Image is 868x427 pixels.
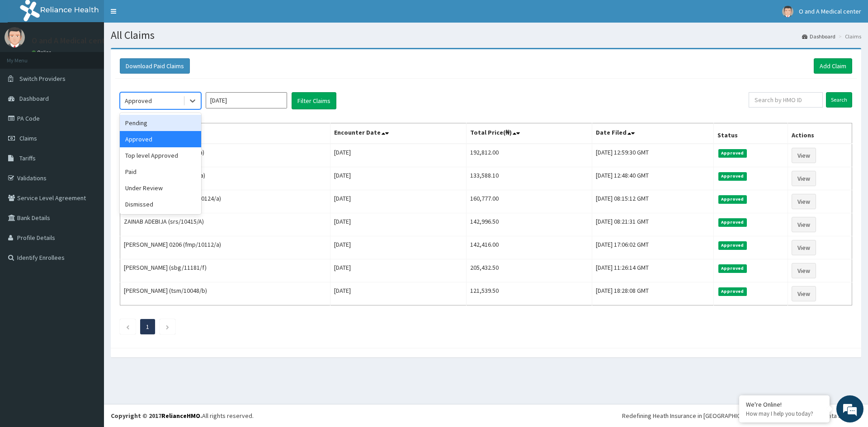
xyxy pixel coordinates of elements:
[782,6,793,17] img: User Image
[466,236,592,259] td: 142,416.00
[466,282,592,305] td: 121,539.50
[592,213,714,236] td: [DATE] 08:21:31 GMT
[466,190,592,213] td: 160,777.00
[120,167,330,190] td: [PERSON_NAME] (oht/10405/a)
[330,213,467,236] td: [DATE]
[792,194,816,209] a: View
[836,33,861,40] li: Claims
[788,123,852,144] th: Actions
[52,114,125,205] span: We're online!
[148,5,170,26] div: Minimize live chat window
[466,123,592,144] th: Total Price(₦)
[466,167,592,190] td: 133,588.10
[749,92,823,108] input: Search by HMO ID
[622,411,861,420] div: Redefining Heath Insurance in [GEOGRAPHIC_DATA] using Telemedicine and Data Science!
[746,400,823,408] div: We're Online!
[111,412,202,420] strong: Copyright © 2017 .
[714,123,788,144] th: Status
[592,144,714,167] td: [DATE] 12:59:30 GMT
[32,49,53,56] a: Online
[120,236,330,259] td: [PERSON_NAME] 0206 (fmp/10112/a)
[792,286,816,301] a: View
[104,404,868,427] footer: All rights reserved.
[592,123,714,144] th: Date Filed
[32,37,113,45] p: O and A Medical center
[466,259,592,282] td: 205,432.50
[47,51,152,62] div: Chat with us now
[17,45,37,68] img: d_794563401_company_1708531726252_794563401
[120,147,201,164] div: Top level Approved
[330,190,467,213] td: [DATE]
[161,412,200,420] a: RelianceHMO
[120,123,330,144] th: Name
[19,94,49,103] span: Dashboard
[466,144,592,167] td: 192,812.00
[814,58,852,74] a: Add Claim
[592,236,714,259] td: [DATE] 17:06:02 GMT
[466,213,592,236] td: 142,996.50
[802,33,835,40] a: Dashboard
[120,196,201,212] div: Dismissed
[111,29,861,41] h1: All Claims
[792,240,816,255] a: View
[19,154,36,162] span: Tariffs
[146,323,149,331] a: Page 1 is your current page
[19,134,37,142] span: Claims
[792,263,816,278] a: View
[120,190,330,213] td: [PERSON_NAME] 0233 (fmp/10124/a)
[718,264,747,272] span: Approved
[120,115,201,131] div: Pending
[120,58,190,74] button: Download Paid Claims
[206,92,287,108] input: Select Month and Year
[330,236,467,259] td: [DATE]
[126,323,130,331] a: Previous page
[746,410,823,418] p: How may I help you today?
[5,247,172,278] textarea: Type your message and hit 'Enter'
[792,171,816,186] a: View
[120,164,201,180] div: Paid
[718,149,747,157] span: Approved
[592,282,714,305] td: [DATE] 18:28:08 GMT
[19,75,66,83] span: Switch Providers
[826,92,852,108] input: Search
[718,172,747,180] span: Approved
[592,167,714,190] td: [DATE] 12:48:40 GMT
[120,131,201,147] div: Approved
[792,217,816,232] a: View
[120,180,201,196] div: Under Review
[592,259,714,282] td: [DATE] 11:26:14 GMT
[330,282,467,305] td: [DATE]
[120,144,330,167] td: [PERSON_NAME] (tfe/10897/a)
[292,92,336,109] button: Filter Claims
[120,282,330,305] td: [PERSON_NAME] (tsm/10048/b)
[718,287,747,296] span: Approved
[120,259,330,282] td: [PERSON_NAME] (sbg/11181/f)
[799,7,861,15] span: O and A Medical center
[330,167,467,190] td: [DATE]
[330,123,467,144] th: Encounter Date
[718,241,747,249] span: Approved
[592,190,714,213] td: [DATE] 08:15:12 GMT
[330,144,467,167] td: [DATE]
[330,259,467,282] td: [DATE]
[792,148,816,163] a: View
[165,323,170,331] a: Next page
[120,213,330,236] td: ZAINAB ADEBIJA (srs/10415/A)
[718,218,747,226] span: Approved
[125,96,152,105] div: Approved
[718,195,747,203] span: Approved
[5,27,25,47] img: User Image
